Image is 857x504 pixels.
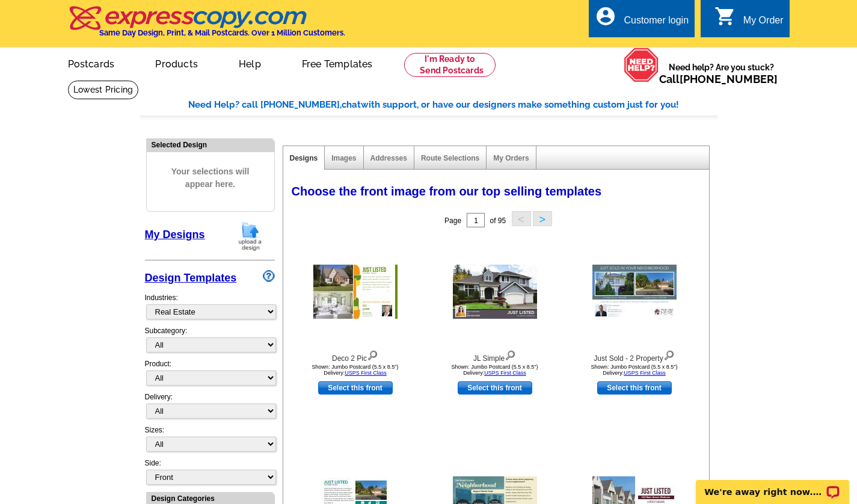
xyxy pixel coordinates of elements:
div: Shown: Jumbo Postcard (5.5 x 8.5") Delivery: [568,364,701,376]
span: Your selections will appear here. [156,153,265,203]
img: Deco 2 Pic [313,265,398,319]
img: help [624,48,659,82]
img: design-wizard-help-icon.png [263,270,275,282]
i: account_circle [595,5,616,27]
div: Need Help? call [PHONE_NUMBER], with support, or have our designers make something custom just fo... [188,98,717,112]
a: USPS First Class [484,370,526,376]
a: account_circle Customer login [595,13,689,28]
div: Shown: Jumbo Postcard (5.5 x 8.5") Delivery: [289,364,422,376]
a: USPS First Class [624,370,666,376]
div: Industries: [145,286,275,325]
iframe: LiveChat chat widget [688,466,857,504]
img: view design details [367,348,378,361]
div: Deco 2 Pic [289,348,422,364]
div: Selected Design [147,139,274,150]
div: Delivery: [145,392,275,425]
span: of 95 [490,217,506,225]
button: > [533,211,552,226]
button: < [512,211,531,226]
div: Side: [145,458,275,486]
div: Subcategory: [145,325,275,358]
a: shopping_cart My Order [714,13,784,28]
a: use this design [597,381,672,395]
a: Help [220,49,280,77]
div: Shown: Jumbo Postcard (5.5 x 8.5") Delivery: [429,364,561,376]
img: upload-design [235,221,266,251]
a: use this design [458,381,532,395]
div: Customer login [624,15,689,32]
span: Need help? Are you stuck? [659,61,784,85]
span: chat [342,99,361,110]
a: Products [136,49,217,77]
div: Sizes: [145,425,275,458]
img: view design details [505,348,516,361]
img: JL Simple [453,265,537,319]
a: Same Day Design, Print, & Mail Postcards. Over 1 Million Customers. [68,14,345,37]
img: view design details [663,348,675,361]
h4: Same Day Design, Print, & Mail Postcards. Over 1 Million Customers. [99,28,345,37]
a: Designs [290,154,318,162]
span: Page [444,217,461,225]
div: Just Sold - 2 Property [568,348,701,364]
a: Images [331,154,356,162]
div: My Order [743,15,784,32]
a: Addresses [370,154,407,162]
a: Free Templates [283,49,392,77]
i: shopping_cart [714,5,736,27]
div: Design Categories [147,493,274,504]
a: Postcards [49,49,134,77]
a: [PHONE_NUMBER] [680,73,778,85]
a: My Designs [145,229,205,241]
a: Route Selections [421,154,479,162]
a: My Orders [493,154,529,162]
a: Design Templates [145,272,237,284]
a: USPS First Class [345,370,387,376]
span: Call [659,73,778,85]
div: JL Simple [429,348,561,364]
a: use this design [318,381,393,395]
div: Product: [145,358,275,392]
img: Just Sold - 2 Property [592,265,677,319]
span: Choose the front image from our top selling templates [292,185,602,198]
